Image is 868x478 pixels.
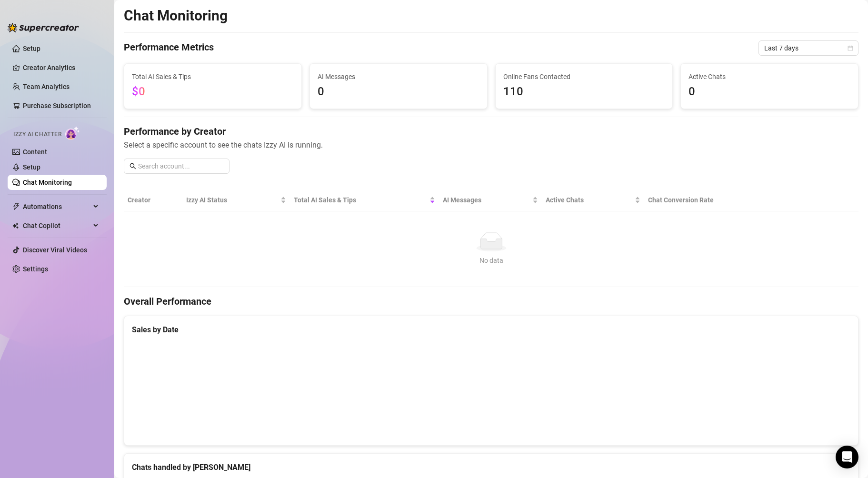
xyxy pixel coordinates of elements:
span: Total AI Sales & Tips [294,195,428,205]
th: AI Messages [439,189,542,211]
span: thunderbolt [12,203,20,210]
th: Izzy AI Status [182,189,290,211]
span: calendar [848,45,853,51]
a: Settings [23,265,48,273]
span: AI Messages [443,195,531,205]
span: Total AI Sales & Tips [132,71,294,82]
a: Team Analytics [23,83,70,90]
span: Active Chats [546,195,633,205]
div: Sales by Date [132,324,850,336]
a: Setup [23,45,40,52]
span: Chat Copilot [23,218,90,233]
span: Active Chats [688,71,850,82]
a: Creator Analytics [23,60,99,75]
span: 110 [503,83,665,101]
span: Izzy AI Status [186,195,279,205]
h4: Overall Performance [124,295,858,308]
a: Content [23,148,47,156]
th: Creator [124,189,182,211]
img: AI Chatter [65,126,80,140]
h4: Performance Metrics [124,40,214,56]
span: search [130,163,136,169]
span: $0 [132,85,145,98]
h2: Chat Monitoring [124,7,228,25]
span: Izzy AI Chatter [13,130,61,139]
div: No data [131,255,851,266]
img: logo-BBDzfeDw.svg [8,23,79,32]
th: Active Chats [542,189,644,211]
span: Select a specific account to see the chats Izzy AI is running. [124,139,858,151]
a: Setup [23,163,40,171]
span: Online Fans Contacted [503,71,665,82]
span: 0 [688,83,850,101]
span: AI Messages [318,71,479,82]
div: Open Intercom Messenger [836,446,858,468]
th: Chat Conversion Rate [644,189,785,211]
a: Chat Monitoring [23,179,72,186]
div: Chats handled by [PERSON_NAME] [132,461,850,473]
span: Last 7 days [764,41,853,55]
span: 0 [318,83,479,101]
th: Total AI Sales & Tips [290,189,439,211]
span: Automations [23,199,90,214]
img: Chat Copilot [12,222,19,229]
input: Search account... [138,161,224,171]
h4: Performance by Creator [124,125,858,138]
a: Discover Viral Videos [23,246,87,254]
a: Purchase Subscription [23,98,99,113]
